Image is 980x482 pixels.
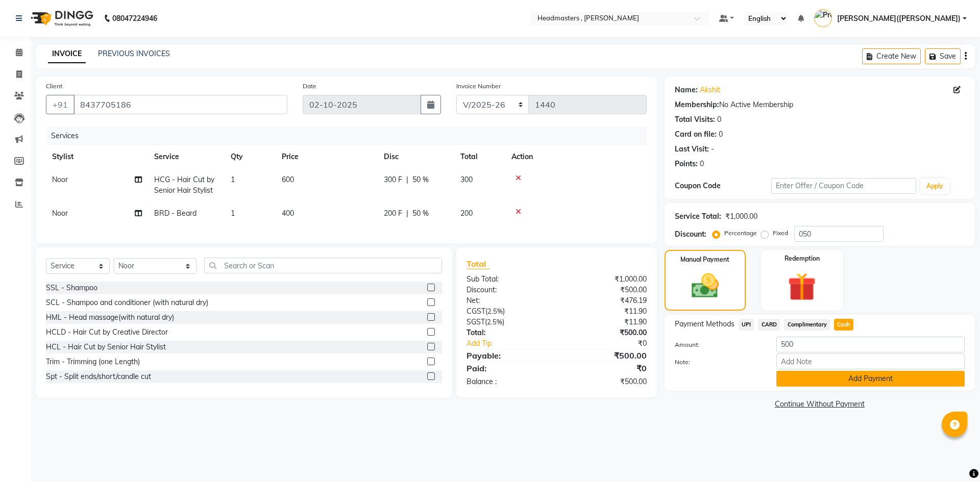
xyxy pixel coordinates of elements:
[675,159,698,169] div: Points:
[378,145,454,168] th: Disc
[556,317,654,327] div: ₹11.90
[675,114,715,125] div: Total Visits:
[784,319,830,331] span: Complimentary
[700,85,720,95] a: Akshit
[459,349,556,362] div: Payable:
[556,376,654,387] div: ₹500.00
[925,48,961,64] button: Save
[406,208,408,219] span: |
[231,175,235,184] span: 1
[776,337,965,352] input: Amount
[46,371,151,382] div: Spt - Split ends/short/candle cut
[459,306,556,317] div: ( )
[771,178,916,194] input: Enter Offer / Coupon Code
[556,285,654,295] div: ₹500.00
[779,269,825,305] img: _gift.svg
[776,371,965,387] button: Add Payment
[52,209,68,218] span: Noor
[459,295,556,306] div: Net:
[459,285,556,295] div: Discount:
[459,274,556,285] div: Sub Total:
[459,362,556,374] div: Paid:
[920,179,949,194] button: Apply
[412,208,429,219] span: 50 %
[675,211,721,222] div: Service Total:
[675,85,698,95] div: Name:
[406,174,408,185] span: |
[573,338,654,349] div: ₹0
[556,295,654,306] div: ₹476.19
[862,48,921,64] button: Create New
[487,307,503,315] span: 2.5%
[467,317,485,326] span: SGST
[231,209,235,218] span: 1
[46,283,97,293] div: SSL - Shampoo
[725,211,757,222] div: ₹1,000.00
[683,270,727,301] img: _cash.svg
[837,13,961,24] span: [PERSON_NAME]([PERSON_NAME])
[814,9,832,27] img: Pramod gupta(shaurya)
[98,49,170,58] a: PREVIOUS INVOICES
[46,312,174,323] div: HML - Head massage(with natural dry)
[454,145,505,168] th: Total
[412,174,429,185] span: 50 %
[52,175,68,184] span: Noor
[711,144,714,155] div: -
[739,319,754,331] span: UPI
[467,307,485,316] span: CGST
[459,376,556,387] div: Balance :
[556,274,654,285] div: ₹1,000.00
[776,353,965,369] input: Add Note
[460,209,473,218] span: 200
[667,358,769,367] label: Note:
[46,342,166,352] div: HCL - Hair Cut by Senior Hair Stylist
[204,258,442,273] input: Search or Scan
[48,45,86,63] a: INVOICE
[46,297,208,308] div: SCL - Shampoo and conditioner (with natural dry)
[112,4,157,33] b: 08047224946
[467,259,490,269] span: Total
[719,129,723,140] div: 0
[276,145,378,168] th: Price
[758,319,780,331] span: CARD
[675,319,734,329] span: Payment Methods
[556,327,654,338] div: ₹500.00
[556,362,654,374] div: ₹0
[282,175,294,184] span: 600
[303,82,316,91] label: Date
[785,254,820,263] label: Redemption
[26,4,96,33] img: logo
[46,95,75,114] button: +91
[73,95,287,114] input: Search by Name/Mobile/Email/Code
[225,145,276,168] th: Qty
[154,175,214,195] span: HCG - Hair Cut by Senior Hair Stylist
[460,175,473,184] span: 300
[680,255,729,264] label: Manual Payment
[47,126,654,145] div: Services
[505,145,647,168] th: Action
[556,349,654,362] div: ₹500.00
[675,229,706,240] div: Discount:
[667,399,973,410] a: Continue Without Payment
[46,357,140,367] div: Trim - Trimming (one Length)
[46,82,62,91] label: Client
[675,99,719,110] div: Membership:
[384,208,402,219] span: 200 F
[556,306,654,317] div: ₹11.90
[46,145,148,168] th: Stylist
[456,82,501,91] label: Invoice Number
[717,114,721,125] div: 0
[773,229,788,238] label: Fixed
[675,144,709,155] div: Last Visit:
[282,209,294,218] span: 400
[154,209,197,218] span: BRD - Beard
[459,327,556,338] div: Total:
[459,317,556,327] div: ( )
[46,327,168,338] div: HCLD - Hair Cut by Creative Director
[700,159,704,169] div: 0
[667,340,769,349] label: Amount:
[459,338,573,349] a: Add Tip
[675,181,771,191] div: Coupon Code
[675,99,965,110] div: No Active Membership
[834,319,853,331] span: Cash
